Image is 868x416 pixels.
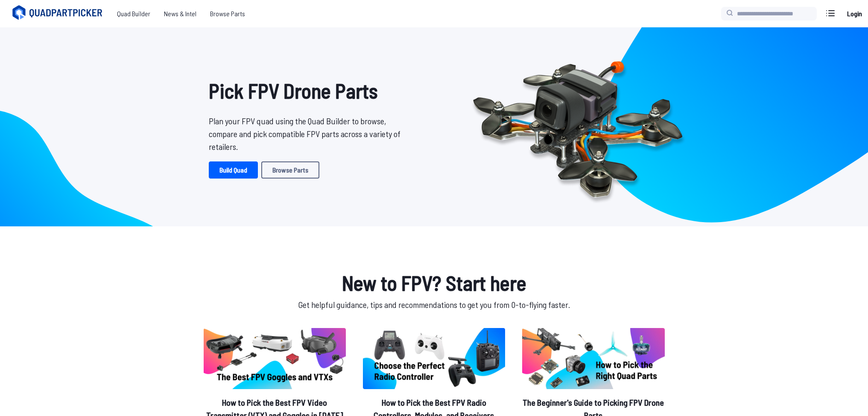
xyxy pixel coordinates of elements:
p: Plan your FPV quad using the Quad Builder to browse, compare and pick compatible FPV parts across... [209,114,407,153]
a: Quad Builder [110,5,157,22]
a: Browse Parts [203,5,252,22]
img: image of post [204,328,346,389]
a: Login [844,5,865,22]
h1: Pick FPV Drone Parts [209,75,407,106]
img: image of post [522,328,664,389]
p: Get helpful guidance, tips and recommendations to get you from 0-to-flying faster. [202,298,666,311]
a: Browse Parts [261,161,319,179]
img: Quadcopter [455,41,701,212]
img: image of post [363,328,505,389]
a: News & Intel [157,5,203,22]
a: Build Quad [209,161,258,179]
h1: New to FPV? Start here [202,267,666,298]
